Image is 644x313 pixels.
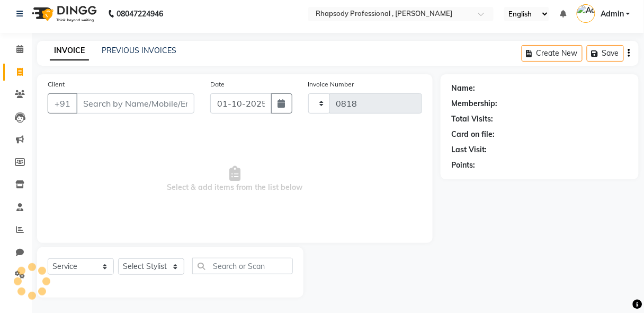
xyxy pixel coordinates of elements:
div: Membership: [451,98,497,109]
div: Total Visits: [451,114,493,125]
a: INVOICE [50,41,89,60]
label: Client [48,80,65,89]
input: Search or Scan [192,258,293,274]
input: Search by Name/Mobile/Email/Code [76,93,194,114]
div: Name: [451,83,475,94]
span: Admin [601,8,624,20]
a: PREVIOUS INVOICES [102,46,176,55]
div: Points: [451,160,475,171]
button: Create New [522,45,583,62]
div: Last Visit: [451,144,487,155]
span: Select & add items from the list below [48,126,422,232]
button: Save [587,45,624,62]
button: +91 [48,93,77,114]
label: Invoice Number [308,80,354,89]
div: Card on file: [451,129,495,140]
label: Date [210,80,225,89]
img: Admin [577,4,595,23]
